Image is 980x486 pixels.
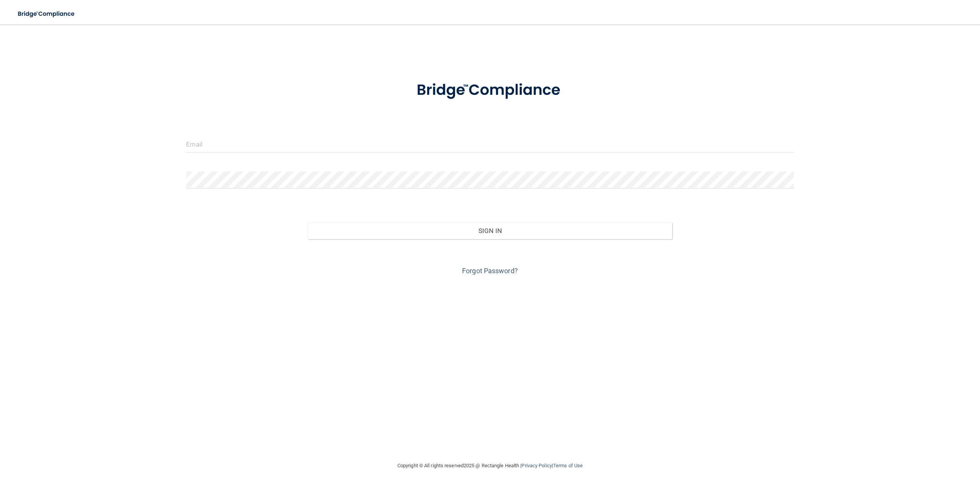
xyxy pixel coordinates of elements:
[521,463,552,468] a: Privacy Policy
[11,6,82,22] img: bridge_compliance_login_screen.278c3ca4.svg
[553,463,583,468] a: Terms of Use
[186,135,794,153] input: Email
[350,453,630,478] div: Copyright © All rights reserved 2025 @ Rectangle Health | |
[462,267,518,275] a: Forgot Password?
[401,70,579,110] img: bridge_compliance_login_screen.278c3ca4.svg
[308,222,672,239] button: Sign In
